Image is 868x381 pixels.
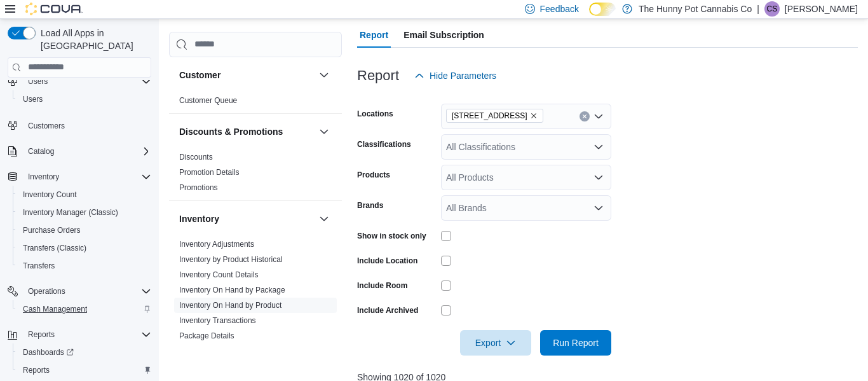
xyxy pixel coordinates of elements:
a: Inventory Count Details [179,270,259,279]
a: Inventory Count [18,187,82,202]
button: Users [3,73,156,90]
button: Clear input [580,111,590,121]
span: Report [360,22,388,48]
span: Purchase Orders [23,225,81,235]
label: Show in stock only [357,231,426,241]
button: Remove 7481 Oakwood Drive from selection in this group [530,112,538,120]
p: [PERSON_NAME] [785,1,858,17]
a: Discounts [179,153,213,162]
span: Transfers (Classic) [23,243,86,253]
span: Purchase Orders [18,223,151,238]
img: Cova [25,3,83,15]
button: Purchase Orders [13,221,156,239]
a: Cash Management [18,301,92,317]
button: Transfers [13,257,156,275]
button: Open list of options [593,111,604,121]
span: Users [28,76,48,87]
span: Inventory Count [18,187,151,202]
span: 7481 Oakwood Drive [446,109,543,123]
button: Cash Management [13,300,156,318]
span: Customer Queue [179,95,237,106]
button: Users [23,74,53,89]
a: Inventory Adjustments [179,240,254,249]
button: Open list of options [593,142,604,152]
a: Inventory Transactions [179,316,256,325]
a: Promotion Details [179,168,240,177]
span: Inventory On Hand by Package [179,285,285,295]
button: Customer [316,67,332,83]
button: Catalog [3,142,156,160]
h3: Report [357,68,399,83]
button: Inventory [23,169,64,184]
span: Reports [23,327,151,342]
span: Users [23,74,151,89]
label: Include Location [357,256,417,266]
label: Include Archived [357,305,418,315]
span: Reports [28,329,55,340]
span: Operations [23,284,151,299]
span: Discounts [179,152,213,162]
a: Inventory On Hand by Product [179,301,281,310]
p: The Hunny Pot Cannabis Co [639,1,752,17]
span: Users [23,94,43,104]
button: Reports [23,327,60,342]
span: Inventory Manager (Classic) [18,205,151,220]
span: Dashboards [18,345,151,360]
span: Inventory by Product Historical [179,254,283,265]
button: Discounts & Promotions [179,125,314,138]
span: Email Subscription [403,22,484,48]
a: Dashboards [13,343,156,361]
span: Run Report [553,336,599,349]
a: Package Details [179,331,234,340]
span: Inventory [23,169,151,184]
span: Inventory Count Details [179,270,259,280]
span: Operations [28,286,65,296]
span: Inventory Count [23,190,77,200]
span: Transfers [18,258,151,274]
label: Products [357,170,390,180]
div: Customer [169,93,342,113]
span: [STREET_ADDRESS] [452,109,527,122]
span: Package Details [179,331,234,341]
a: Inventory by Product Historical [179,255,283,264]
a: Reports [18,363,55,378]
button: Reports [13,361,156,379]
a: Inventory Manager (Classic) [18,205,123,220]
button: Customers [3,116,156,134]
a: Transfers (Classic) [18,240,92,256]
button: Inventory Manager (Classic) [13,204,156,221]
span: Feedback [540,3,579,15]
span: Inventory On Hand by Product [179,300,281,310]
span: Inventory Manager (Classic) [23,207,118,218]
a: Transfers [18,258,60,274]
span: Dashboards [23,347,74,357]
div: Discounts & Promotions [169,149,342,200]
label: Brands [357,200,383,211]
label: Include Room [357,281,407,291]
span: Promotion Details [179,167,240,177]
a: Users [18,92,48,107]
a: Promotions [179,183,218,192]
span: Cash Management [23,304,87,314]
p: | [757,1,759,17]
span: Transfers (Classic) [18,240,151,256]
a: Customers [23,118,70,134]
button: Transfers (Classic) [13,239,156,257]
span: Reports [18,363,151,378]
span: Load All Apps in [GEOGRAPHIC_DATA] [36,27,151,52]
button: Hide Parameters [409,63,501,88]
h3: Discounts & Promotions [179,125,283,138]
button: Inventory [179,212,314,225]
button: Catalog [23,144,59,159]
button: Inventory [3,168,156,186]
button: Inventory [316,211,332,226]
span: Inventory Adjustments [179,239,254,249]
span: Transfers [23,261,55,271]
label: Locations [357,109,393,119]
button: Inventory Count [13,186,156,204]
label: Classifications [357,139,411,149]
button: Export [460,330,531,356]
button: Users [13,90,156,108]
a: Dashboards [18,345,79,360]
span: Inventory Transactions [179,315,256,326]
